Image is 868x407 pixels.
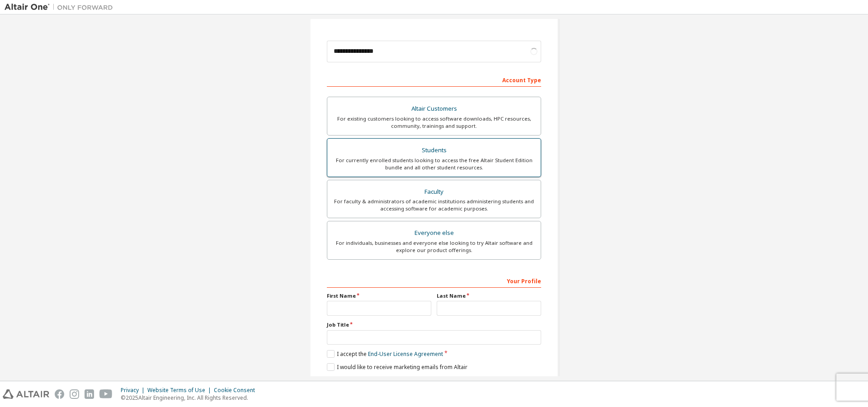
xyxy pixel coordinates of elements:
div: Cookie Consent [214,387,260,394]
label: Job Title [327,321,541,328]
label: I accept the [327,350,443,358]
div: Faculty [333,186,535,198]
img: Altair One [5,3,118,12]
div: Altair Customers [333,103,535,115]
div: For individuals, businesses and everyone else looking to try Altair software and explore our prod... [333,239,535,254]
img: linkedin.svg [85,389,94,399]
img: facebook.svg [55,389,64,399]
img: altair_logo.svg [3,389,49,399]
div: For existing customers looking to access software downloads, HPC resources, community, trainings ... [333,115,535,130]
img: instagram.svg [70,389,79,399]
div: Website Terms of Use [147,387,214,394]
div: Account Type [327,72,541,87]
p: © 2025 Altair Engineering, Inc. All Rights Reserved. [121,394,260,402]
div: Everyone else [333,227,535,239]
div: For faculty & administrators of academic institutions administering students and accessing softwa... [333,198,535,212]
div: For currently enrolled students looking to access the free Altair Student Edition bundle and all ... [333,157,535,171]
div: Privacy [121,387,147,394]
label: First Name [327,292,431,299]
a: End-User License Agreement [368,350,443,358]
div: Your Profile [327,273,541,288]
img: youtube.svg [99,389,113,399]
div: Students [333,144,535,157]
label: Last Name [437,292,541,299]
label: I would like to receive marketing emails from Altair [327,363,467,371]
